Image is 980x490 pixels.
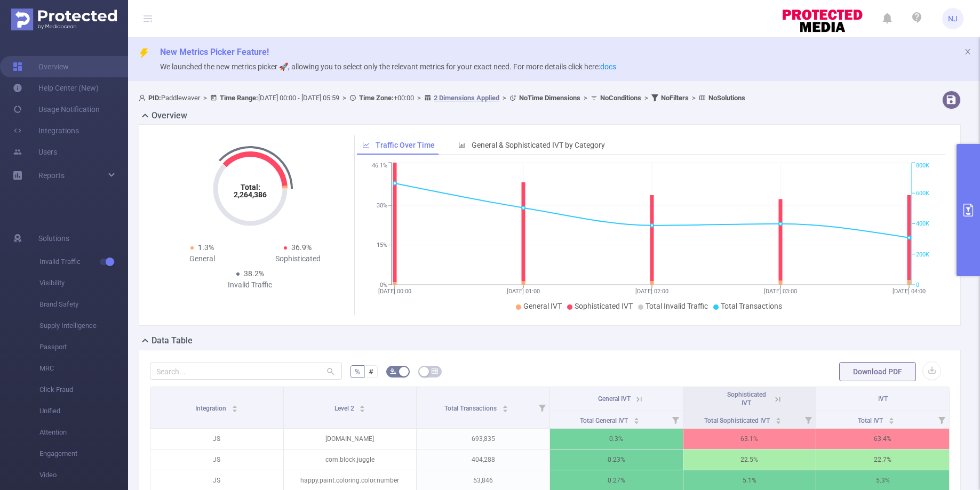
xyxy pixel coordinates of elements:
[816,429,949,449] p: 63.4%
[139,48,149,59] i: icon: thunderbolt
[888,416,895,422] div: Sort
[417,449,549,470] p: 404,288
[575,302,633,310] span: Sophisticated IVT
[13,77,99,99] a: Help Center (New)
[839,362,916,381] button: Download PDF
[550,449,683,470] p: 0.23%
[414,94,424,102] span: >
[580,417,630,424] span: Total General IVT
[646,302,708,310] span: Total Invalid Traffic
[444,405,498,412] span: Total Transactions
[200,94,210,102] span: >
[888,420,894,423] i: icon: caret-down
[816,449,949,470] p: 22.7%
[503,404,508,407] i: icon: caret-up
[13,56,69,77] a: Overview
[704,417,771,424] span: Total Sophisticated IVT
[202,279,298,291] div: Invalid Traffic
[507,288,540,295] tspan: [DATE] 01:00
[600,94,641,102] b: No Conditions
[39,400,128,422] span: Unified
[39,379,128,400] span: Click Fraud
[334,405,356,412] span: Level 2
[916,251,929,258] tspan: 200K
[139,94,148,101] i: icon: user
[668,411,683,428] i: Filter menu
[355,367,360,376] span: %
[39,336,128,358] span: Passport
[893,288,926,295] tspan: [DATE] 04:00
[499,94,509,102] span: >
[284,449,417,470] p: com.block.juggle
[683,449,816,470] p: 22.5%
[727,391,766,407] span: Sophisticated IVT
[633,420,639,423] i: icon: caret-down
[339,94,349,102] span: >
[858,417,885,424] span: Total IVT
[380,282,387,288] tspan: 0%
[964,46,971,58] button: icon: close
[458,141,466,149] i: icon: bar-chart
[948,8,958,29] span: NJ
[523,302,562,310] span: General IVT
[432,368,438,374] i: icon: table
[250,253,346,264] div: Sophisticated
[195,405,228,412] span: Integration
[775,420,781,423] i: icon: caret-down
[240,183,260,191] tspan: Total:
[661,94,689,102] b: No Filters
[633,416,640,422] div: Sort
[964,48,971,55] i: icon: close
[801,411,816,428] i: Filter menu
[689,94,699,102] span: >
[154,253,250,264] div: General
[434,94,499,102] u: 2 Dimensions Applied
[580,94,591,102] span: >
[934,411,949,428] i: Filter menu
[633,416,639,419] i: icon: caret-up
[600,62,616,71] a: docs
[916,190,929,197] tspan: 600K
[160,62,616,71] span: We launched the new metrics picker 🚀, allowing you to select only the relevant metrics for your e...
[232,404,238,407] i: icon: caret-up
[234,190,267,199] tspan: 2,264,386
[291,243,312,252] span: 36.9%
[708,94,745,102] b: No Solutions
[369,367,373,376] span: #
[377,202,387,209] tspan: 30%
[152,334,193,347] h2: Data Table
[38,165,65,186] a: Reports
[372,163,387,170] tspan: 46.1%
[38,228,69,249] span: Solutions
[390,368,396,374] i: icon: bg-colors
[417,429,549,449] p: 693,835
[916,282,919,288] tspan: 0
[916,221,929,228] tspan: 400K
[150,363,342,380] input: Search...
[359,404,365,410] div: Sort
[878,395,888,403] span: IVT
[39,422,128,443] span: Attention
[472,141,605,149] span: General & Sophisticated IVT by Category
[635,288,668,295] tspan: [DATE] 02:00
[13,141,57,163] a: Users
[150,429,283,449] p: JS
[359,94,394,102] b: Time Zone:
[376,141,435,149] span: Traffic Over Time
[152,109,187,122] h2: Overview
[39,358,128,379] span: MRC
[13,120,79,141] a: Integrations
[244,269,264,278] span: 38.2%
[39,251,128,272] span: Invalid Traffic
[377,242,387,249] tspan: 15%
[598,395,631,403] span: General IVT
[39,315,128,336] span: Supply Intelligence
[13,99,100,120] a: Usage Notification
[502,404,508,410] div: Sort
[721,302,782,310] span: Total Transactions
[39,464,128,486] span: Video
[39,272,128,294] span: Visibility
[160,47,269,57] span: New Metrics Picker Feature!
[148,94,161,102] b: PID:
[360,408,365,411] i: icon: caret-down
